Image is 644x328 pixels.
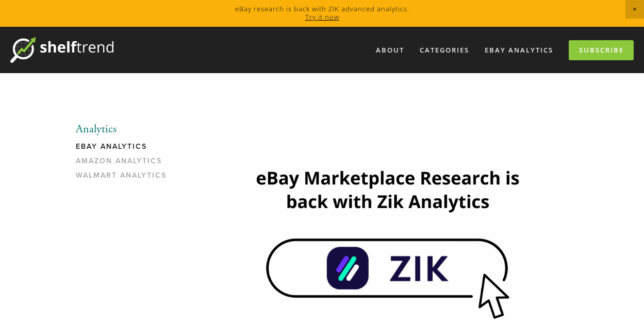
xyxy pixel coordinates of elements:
[76,157,174,171] a: Amazon Analytics
[305,12,339,22] a: Try it now
[239,158,537,325] img: Zik Analytics Sponsored Ad
[76,123,174,136] li: Analytics
[369,42,411,59] a: About
[413,42,476,59] div: Categories
[76,142,174,157] a: eBay Analytics
[569,40,634,60] a: Subscribe
[478,42,560,59] a: eBay Analytics
[10,37,113,63] img: ShelfTrend
[76,171,174,185] a: Walmart Analytics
